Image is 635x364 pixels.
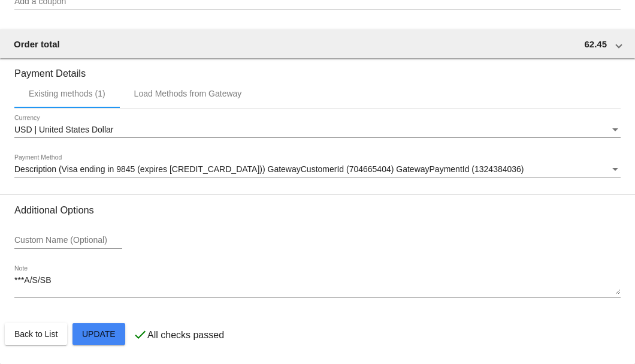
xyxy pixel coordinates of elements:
[14,125,621,135] mat-select: Currency
[147,330,224,341] p: All checks passed
[72,323,125,345] button: Update
[14,125,113,134] span: USD | United States Dollar
[14,165,621,175] mat-select: Payment Method
[134,89,242,98] div: Load Methods from Gateway
[82,329,116,339] span: Update
[14,236,122,245] input: Custom Name (Optional)
[14,39,60,49] span: Order total
[584,39,607,49] span: 62.45
[14,329,58,339] span: Back to List
[133,327,147,342] mat-icon: check
[5,323,67,345] button: Back to List
[14,204,621,216] h3: Additional Options
[29,89,105,98] div: Existing methods (1)
[14,164,524,174] span: Description (Visa ending in 9845 (expires [CREDIT_CARD_DATA])) GatewayCustomerId (704665404) Gate...
[14,59,621,79] h3: Payment Details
